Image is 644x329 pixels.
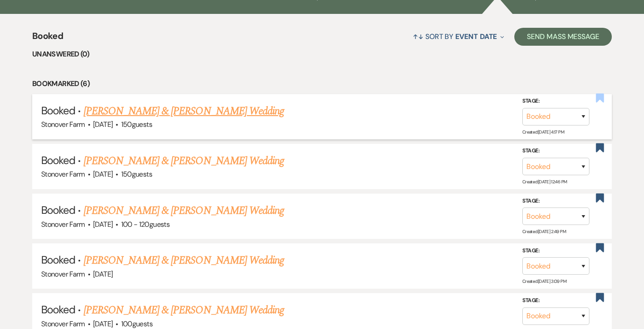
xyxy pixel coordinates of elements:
[522,296,589,306] label: Stage:
[93,269,113,279] span: [DATE]
[84,252,284,268] a: [PERSON_NAME] & [PERSON_NAME] Wedding
[84,302,284,318] a: [PERSON_NAME] & [PERSON_NAME] Wedding
[93,220,113,229] span: [DATE]
[41,253,75,267] span: Booked
[413,32,424,41] span: ↑↓
[84,153,284,169] a: [PERSON_NAME] & [PERSON_NAME] Wedding
[41,319,85,329] span: Stonover Farm
[522,96,589,106] label: Stage:
[514,28,612,46] button: Send Mass Message
[93,319,113,329] span: [DATE]
[522,246,589,256] label: Stage:
[522,146,589,156] label: Stage:
[522,179,567,185] span: Created: [DATE] 12:46 PM
[522,196,589,206] label: Stage:
[522,129,564,135] span: Created: [DATE] 4:17 PM
[41,203,75,217] span: Booked
[455,32,497,41] span: Event Date
[522,229,566,234] span: Created: [DATE] 2:49 PM
[41,104,75,117] span: Booked
[41,220,85,229] span: Stonover Farm
[32,29,63,48] span: Booked
[121,220,169,229] span: 100 - 120 guests
[41,269,85,279] span: Stonover Farm
[41,120,85,129] span: Stonover Farm
[522,278,566,284] span: Created: [DATE] 3:09 PM
[41,169,85,179] span: Stonover Farm
[41,303,75,316] span: Booked
[93,120,113,129] span: [DATE]
[32,78,612,90] li: Bookmarked (6)
[32,48,612,60] li: Unanswered (0)
[93,169,113,179] span: [DATE]
[84,103,284,119] a: [PERSON_NAME] & [PERSON_NAME] Wedding
[121,169,152,179] span: 150 guests
[121,120,152,129] span: 150 guests
[409,25,508,48] button: Sort By Event Date
[121,319,153,329] span: 100 guests
[84,203,284,219] a: [PERSON_NAME] & [PERSON_NAME] Wedding
[41,153,75,167] span: Booked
